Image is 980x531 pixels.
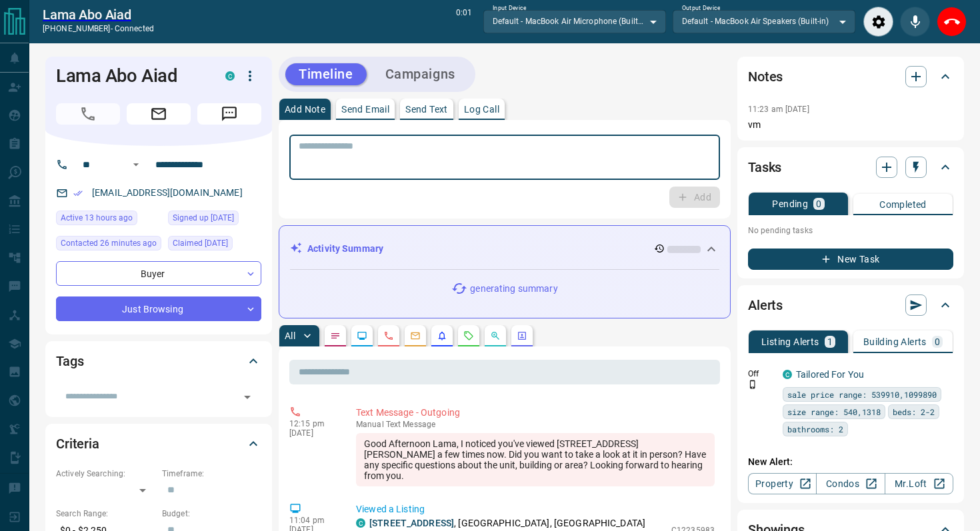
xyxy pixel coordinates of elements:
label: Output Device [682,4,720,13]
span: Call [56,103,120,125]
p: Budget: [162,508,261,520]
div: Tasks [748,151,953,183]
p: Building Alerts [863,337,927,346]
p: [PHONE_NUMBER] - [43,23,154,35]
span: Email [127,103,191,125]
div: Mon Mar 15 2021 [168,236,261,255]
svg: Email Verified [73,189,83,198]
div: Alerts [748,289,953,321]
span: manual [356,420,384,429]
p: Text Message - Outgoing [356,406,715,420]
p: New Alert: [748,455,953,469]
a: [EMAIL_ADDRESS][DOMAIN_NAME] [92,187,243,198]
p: Completed [879,200,927,209]
span: sale price range: 539910,1099890 [787,388,937,401]
button: Open [128,157,144,173]
p: Search Range: [56,508,155,520]
p: generating summary [470,282,557,296]
a: Mr.Loft [885,473,953,494]
label: Input Device [493,4,527,13]
h2: Tags [56,350,83,372]
div: condos.ca [783,370,792,379]
p: Listing Alerts [761,337,819,346]
svg: Agent Actions [517,330,527,341]
span: Signed up [DATE] [173,211,234,225]
p: 0:01 [456,7,472,37]
button: New Task [748,249,953,270]
span: Message [197,103,261,125]
p: 0 [816,199,821,209]
svg: Notes [330,330,341,341]
a: [STREET_ADDRESS] [369,518,454,528]
div: Sun Sep 14 2025 [56,211,161,229]
span: size range: 540,1318 [787,405,881,418]
div: Mute [900,7,930,37]
p: Off [748,368,775,380]
h2: Notes [748,66,783,87]
svg: Requests [463,330,474,341]
span: Contacted 26 minutes ago [61,237,157,250]
p: No pending tasks [748,221,953,241]
p: Viewed a Listing [356,502,715,516]
span: Active 13 hours ago [61,211,133,225]
p: 1 [827,337,833,346]
p: vm [748,118,953,132]
div: Default - MacBook Air Speakers (Built-in) [673,10,855,33]
p: Send Email [341,105,389,114]
p: All [285,331,295,340]
div: Audio Settings [863,7,893,37]
h2: Tasks [748,157,781,178]
p: Log Call [464,105,499,114]
button: Timeline [285,63,367,85]
p: 11:23 am [DATE] [748,105,809,114]
p: Add Note [285,105,325,114]
div: End Call [937,7,967,37]
a: Property [748,473,817,494]
p: Timeframe: [162,468,261,480]
p: Actively Searching: [56,468,155,480]
p: Activity Summary [307,242,383,256]
span: beds: 2-2 [893,405,935,418]
div: Tags [56,345,261,377]
div: Just Browsing [56,296,261,321]
div: condos.ca [225,71,235,81]
p: [DATE] [289,428,336,438]
div: Notes [748,61,953,93]
h2: Criteria [56,433,99,454]
div: Default - MacBook Air Microphone (Built-in) [483,10,666,33]
p: Pending [772,199,808,209]
a: Lama Abo Aiad [43,7,154,23]
p: , [GEOGRAPHIC_DATA], [GEOGRAPHIC_DATA] [369,516,645,530]
button: Open [238,388,257,406]
div: Activity Summary [290,237,719,261]
p: Text Message [356,420,715,429]
svg: Lead Browsing Activity [357,330,367,341]
div: Buyer [56,261,261,286]
svg: Emails [410,330,421,341]
svg: Push Notification Only [748,380,757,389]
h1: Lama Abo Aiad [56,65,205,87]
div: Sun Mar 14 2021 [168,211,261,229]
div: Mon Sep 15 2025 [56,236,161,255]
a: Condos [816,473,885,494]
svg: Calls [383,330,394,341]
p: 11:04 pm [289,516,336,525]
svg: Listing Alerts [437,330,447,341]
button: Campaigns [372,63,469,85]
p: 0 [935,337,940,346]
div: Criteria [56,428,261,460]
a: Tailored For You [796,369,864,380]
div: Good Afternoon Lama, I noticed you've viewed [STREET_ADDRESS][PERSON_NAME] a few times now. Did y... [356,433,715,486]
svg: Opportunities [490,330,501,341]
span: Claimed [DATE] [173,237,228,250]
p: Send Text [405,105,448,114]
span: connected [115,24,154,33]
h2: Alerts [748,294,783,316]
div: condos.ca [356,518,365,528]
span: bathrooms: 2 [787,422,843,436]
p: 12:15 pm [289,419,336,428]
